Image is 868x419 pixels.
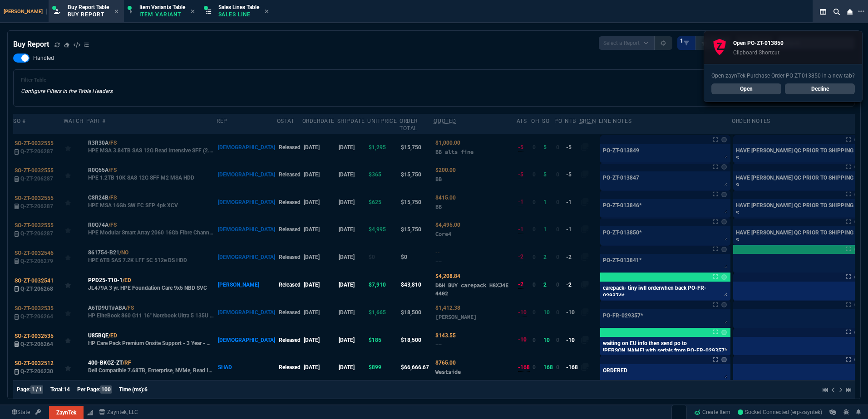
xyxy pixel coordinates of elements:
[15,140,54,146] span: SO-ZT-0032555
[580,118,597,124] abbr: Quote Sourcing Notes
[88,304,126,312] span: A6TD9UT#ABA
[88,367,215,374] p: Dell Compatible 7.68TB, Enterprise, NVMe, Read Intensive Drive, U.2, Gen4 with Carrier
[114,8,118,15] nx-icon: Close Tab
[277,134,302,161] td: Released
[65,251,85,263] div: Add to Watchlist
[367,243,399,270] td: $0
[399,354,434,381] td: $66,666.67
[533,171,536,178] span: 0
[86,117,106,125] div: Part #
[518,225,523,234] div: -1
[86,326,217,353] td: HP Care Pack Premium Onsite Support - 3 Year - Warranty
[217,216,276,243] td: [DEMOGRAPHIC_DATA]
[218,4,259,10] span: Sales Lines Table
[435,313,477,320] span: ingram
[565,189,579,216] td: -1
[367,117,397,125] div: unitPrice
[337,271,367,299] td: [DATE]
[830,6,843,17] nx-icon: Search
[88,194,108,202] span: C8R24B
[518,363,530,372] div: -168
[556,309,559,316] span: 0
[65,168,85,181] div: Add to Watchlist
[15,195,54,201] span: SO-ZT-0032555
[556,199,559,205] span: 0
[565,161,579,188] td: -5
[733,49,784,56] p: Clipboard Shortcut
[599,117,631,125] div: Line Notes
[88,331,108,340] span: U85BQE
[86,271,217,299] td: JL479A 3 yr. HPE Foundation Care 9x5 NBD SVC
[367,216,399,243] td: $4,995
[302,299,337,326] td: [DATE]
[565,354,579,381] td: -168
[20,286,53,292] span: Q-ZT-206268
[785,83,855,94] a: Decline
[542,216,554,243] td: 1
[435,332,456,339] span: Quoted Cost
[30,385,43,394] span: 1 / 1
[218,11,259,18] p: Sales Line
[556,226,559,233] span: 0
[108,221,117,229] a: /FS
[65,141,85,154] div: Add to Watchlist
[738,409,822,415] span: Socket Connected (erp-zayntek)
[108,139,117,147] a: /FS
[518,308,527,317] div: -10
[435,222,460,228] span: Quoted Cost
[565,243,579,270] td: -2
[217,354,276,381] td: SHAD
[108,194,117,202] a: /FS
[20,341,53,347] span: Q-ZT-206264
[217,326,276,353] td: [DEMOGRAPHIC_DATA]
[20,148,53,155] span: Q-ZT-206287
[517,117,527,125] div: ATS
[86,189,217,216] td: HPE MSA 16Gb SW FC SFP 4pk XCV
[108,331,117,340] a: /ED
[843,6,856,17] nx-icon: Close Workbench
[64,386,70,393] span: 14
[367,161,399,188] td: $365
[277,271,302,299] td: Released
[435,195,456,201] span: Quoted Cost
[680,37,683,44] span: 1
[302,161,337,188] td: [DATE]
[9,408,33,416] a: Global State
[217,299,276,326] td: [DEMOGRAPHIC_DATA]
[217,189,276,216] td: [DEMOGRAPHIC_DATA]
[217,243,276,270] td: [DEMOGRAPHIC_DATA]
[542,189,554,216] td: 1
[435,148,473,155] span: BB alts fine
[88,139,108,147] span: R3R30A
[565,326,579,353] td: -10
[123,359,131,367] a: /RF
[88,312,215,319] p: HP EliteBook 860 G11 16" Notebook Ultra 5 135U 16GB 512GB
[399,161,434,188] td: $15,750
[15,250,54,256] span: SO-ZT-0032546
[13,39,49,50] h4: Buy Report
[533,254,536,260] span: 0
[399,299,434,326] td: $18,500
[33,54,54,62] span: Handled
[88,359,123,367] span: 400-BKGZ-ZT
[367,189,399,216] td: $625
[533,337,536,343] span: 0
[144,386,148,393] span: 6
[711,72,855,80] p: Open zaynTek Purchase Order PO-ZT-013850 in a new tab?
[100,385,112,394] span: 100
[20,230,53,237] span: Q-ZT-206287
[302,216,337,243] td: [DATE]
[399,134,434,161] td: $15,750
[20,368,53,375] span: Q-ZT-206230
[88,174,194,181] p: HPE 1.2TB 10K SAS 12G SFF M2 MSA HDD
[88,248,119,257] span: 861754-B21
[277,117,295,125] div: oStat
[518,198,523,206] div: -1
[302,117,335,125] div: OrderDate
[337,117,365,125] div: shipDate
[65,306,85,319] div: Add to Watchlist
[542,243,554,270] td: 2
[4,9,47,15] span: [PERSON_NAME]
[123,276,131,284] a: /ED
[119,248,128,257] a: /NO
